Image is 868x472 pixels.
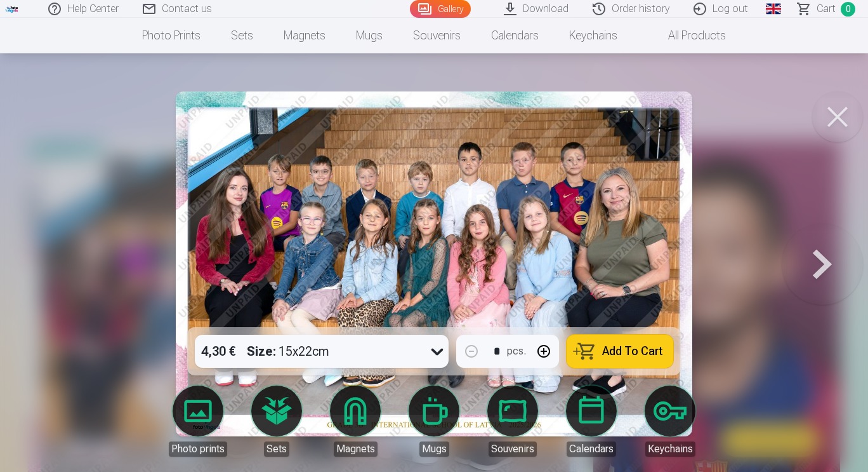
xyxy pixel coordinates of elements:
[320,386,391,457] a: Magnets
[5,5,19,13] img: /fa1
[645,442,695,457] div: Keychains
[247,335,329,368] div: 15x22cm
[241,386,312,457] a: Sets
[247,342,276,360] strong: Size :
[419,442,449,457] div: Mugs
[169,442,227,457] div: Photo prints
[216,18,268,53] a: Sets
[268,18,341,53] a: Magnets
[635,386,706,457] a: Keychains
[507,344,526,359] div: pcs.
[162,386,233,457] a: Photo prints
[817,1,836,17] span: Сart
[633,18,741,53] a: All products
[127,18,216,53] a: Photo prints
[841,2,855,17] span: 0
[398,386,470,457] a: Mugs
[476,18,554,53] a: Calendars
[195,335,242,368] div: 4,30 €
[341,18,398,53] a: Mugs
[567,442,616,457] div: Calendars
[398,18,476,53] a: Souvenirs
[477,386,548,457] a: Souvenirs
[334,442,378,457] div: Magnets
[556,386,627,457] a: Calendars
[567,335,673,368] button: Add To Cart
[554,18,633,53] a: Keychains
[489,442,537,457] div: Souvenirs
[602,346,663,357] span: Add To Cart
[264,442,289,457] div: Sets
